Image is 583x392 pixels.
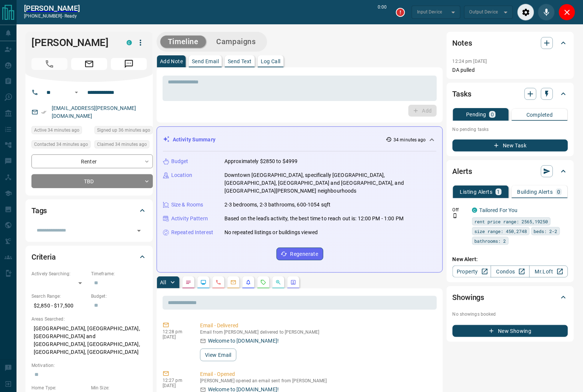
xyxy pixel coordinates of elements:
p: Based on the lead's activity, the best time to reach out is: 12:00 PM - 1:00 PM [224,215,404,223]
div: Activity Summary34 minutes ago [163,133,437,147]
button: Regenerate [277,248,323,260]
p: Email from [PERSON_NAME] delivered to [PERSON_NAME] [200,330,434,335]
svg: Requests [260,279,266,285]
p: No showings booked [453,311,568,318]
p: Size & Rooms [171,201,203,209]
p: Send Text [228,59,252,64]
button: Open [134,226,144,236]
svg: Listing Alerts [245,279,251,285]
p: $2,850 - $17,500 [31,300,87,312]
p: Search Range: [31,293,87,300]
span: bathrooms: 2 [475,237,506,245]
h2: Criteria [31,251,56,263]
button: Campaigns [209,36,263,48]
p: All [160,280,166,285]
div: Tue Sep 16 2025 [31,126,91,137]
p: Activity Pattern [171,215,208,223]
button: New Task [453,140,568,151]
p: Pending [466,112,486,117]
svg: Lead Browsing Activity [200,279,206,285]
div: Audio Settings [517,4,534,21]
h2: Tags [31,205,47,217]
a: [PERSON_NAME] [24,4,80,13]
div: Criteria [31,248,147,266]
a: Property [453,266,491,278]
p: Building Alerts [517,189,553,195]
span: Active 34 minutes ago [34,126,79,134]
p: Welcome to [DOMAIN_NAME]! [208,337,279,345]
svg: Calls [215,279,221,285]
span: Claimed 34 minutes ago [97,141,147,148]
p: 0:00 [378,4,387,21]
p: 1 [497,189,500,195]
p: New Alert: [453,255,568,263]
p: [DATE] [163,383,189,388]
p: Min Size: [91,385,147,391]
p: Motivation: [31,362,147,369]
p: Email - Opened [200,370,434,378]
p: Repeated Interest [171,229,213,236]
span: Signed up 36 minutes ago [97,126,150,134]
span: size range: 450,2748 [475,227,527,235]
p: 12:24 pm [DATE] [453,59,487,64]
span: beds: 2-2 [534,227,558,235]
p: Timeframe: [91,270,147,277]
span: rent price range: 2565,19250 [475,218,548,225]
p: Activity Summary [173,136,215,144]
p: Log Call [261,59,281,64]
button: Timeline [160,36,206,48]
p: Budget: [91,293,147,300]
a: [EMAIL_ADDRESS][PERSON_NAME][DOMAIN_NAME] [52,105,136,119]
p: Approximately $2850 to $4999 [224,157,298,165]
p: Home Type: [31,385,87,391]
p: Actively Searching: [31,270,87,277]
p: 12:27 pm [163,378,189,383]
p: 0 [491,112,494,117]
div: Tue Sep 16 2025 [94,140,153,151]
p: Send Email [192,59,219,64]
div: Showings [453,288,568,306]
p: 34 minutes ago [393,137,426,143]
svg: Notes [185,279,191,285]
a: Tailored For You [480,207,518,213]
div: Alerts [453,162,568,180]
svg: Emails [230,279,236,285]
span: Message [111,58,147,70]
div: Tags [31,202,147,220]
div: Tasks [453,85,568,103]
svg: Push Notification Only [453,213,458,218]
p: 12:28 pm [163,329,189,334]
div: Notes [453,34,568,52]
p: Budget [171,157,188,165]
div: Renter [31,154,153,168]
svg: Opportunities [275,279,281,285]
button: View Email [200,349,236,361]
svg: Agent Actions [290,279,296,285]
p: Email - Delivered [200,322,434,330]
p: [GEOGRAPHIC_DATA], [GEOGRAPHIC_DATA], [GEOGRAPHIC_DATA] and [GEOGRAPHIC_DATA], [GEOGRAPHIC_DATA],... [31,322,147,358]
p: Add Note [160,59,183,64]
p: No repeated listings or buildings viewed [224,229,318,236]
div: Tue Sep 16 2025 [31,140,91,151]
p: DA pulled [453,66,568,74]
span: ready [64,13,77,19]
p: Off [453,206,468,213]
span: Email [71,58,107,70]
p: Completed [526,112,553,117]
p: 0 [558,189,561,195]
a: Condos [491,266,529,278]
div: Close [559,4,576,21]
span: Contacted 34 minutes ago [34,141,88,148]
button: Open [72,88,81,97]
div: Mute [538,4,555,21]
div: TBD [31,174,153,188]
p: Areas Searched: [31,316,147,322]
p: [DATE] [163,334,189,340]
button: New Showing [453,325,568,337]
p: No pending tasks [453,124,568,135]
p: 2-3 bedrooms, 2-3 bathrooms, 600-1054 sqft [224,201,331,209]
h2: Notes [453,37,472,49]
h2: Tasks [453,88,471,100]
div: Tue Sep 16 2025 [94,126,153,137]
